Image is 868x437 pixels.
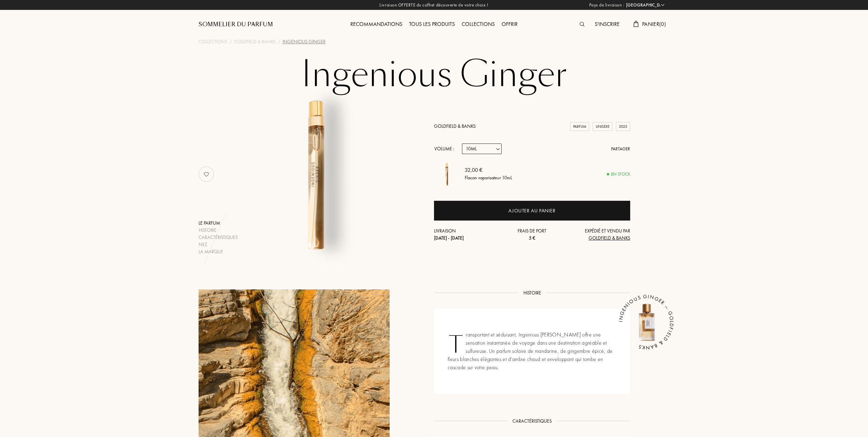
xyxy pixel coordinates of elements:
[529,235,535,241] span: 5 €
[232,87,401,255] img: Ingenious Ginger Goldfield & Banks
[589,2,624,9] span: Pays de livraison :
[580,22,584,27] img: search_icn.svg
[434,308,630,394] div: Transportant et séduisant, Ingenious [PERSON_NAME] offre une sensation instantanée de voyage dans...
[593,122,612,131] div: Unisexe
[283,38,325,45] div: Ingenious Ginger
[434,161,460,186] img: Ingenious Ginger Goldfield & Banks
[626,302,667,343] img: Ingenious Ginger
[199,227,238,234] div: Histoire
[229,38,232,45] div: /
[434,235,464,241] span: [DATE] - [DATE]
[616,122,630,131] div: 2023
[607,171,630,178] div: En stock
[591,20,623,29] div: S'inscrire
[611,146,630,152] div: Partager
[434,123,476,129] a: Goldfield & Banks
[406,20,458,28] a: Tous les produits
[633,21,639,27] img: cart.svg
[465,166,512,174] div: 32,00 €
[199,248,238,255] div: La marque
[570,122,589,131] div: Parfum
[199,241,238,248] div: Nez
[589,235,630,241] span: Goldfield & Banks
[498,20,521,28] a: Offrir
[565,227,630,242] div: Expédié et vendu par
[434,227,500,242] div: Livraison
[458,20,498,29] div: Collections
[591,20,623,28] a: S'inscrire
[263,56,605,93] h1: Ingenious Ginger
[434,144,458,154] div: Volume :
[500,227,565,242] div: Frais de port
[347,20,406,29] div: Recommandations
[508,207,555,215] div: Ajouter au panier
[199,20,273,29] a: Sommelier du Parfum
[199,220,238,227] div: Le parfum
[660,2,665,7] img: arrow_w.png
[465,174,512,181] div: Flacon vaporisateur 10mL
[278,38,280,45] div: /
[347,20,406,28] a: Recommandations
[200,167,213,181] img: no_like_p.png
[498,20,521,29] div: Offrir
[458,20,498,28] a: Collections
[642,20,666,28] span: Panier ( 0 )
[234,38,276,45] a: Goldfield & Banks
[199,38,227,45] a: Collections
[406,20,458,29] div: Tous les produits
[199,234,238,241] div: Caractéristiques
